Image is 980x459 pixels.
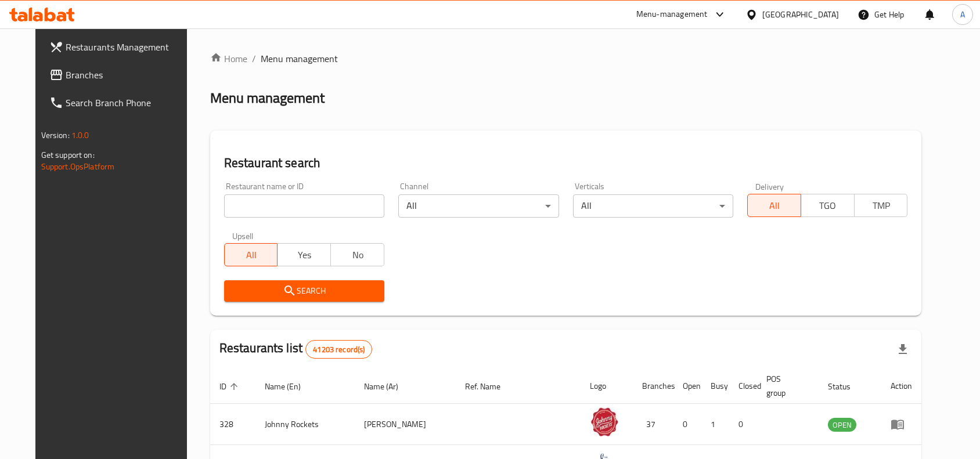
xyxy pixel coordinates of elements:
[282,247,326,263] span: Yes
[960,8,965,21] span: A
[854,194,908,217] button: TMP
[828,418,856,432] div: OPEN
[828,418,856,432] span: OPEN
[219,339,373,359] h2: Restaurants list
[747,194,801,217] button: All
[891,417,912,431] div: Menu
[755,182,784,190] label: Delivery
[889,335,917,363] div: Export file
[828,380,866,393] span: Status
[219,380,242,393] span: ID
[40,89,199,117] a: Search Branch Phone
[330,243,384,266] button: No
[265,380,316,393] span: Name (En)
[66,40,190,54] span: Restaurants Management
[224,194,384,218] input: Search for restaurant name or ID..
[801,194,855,217] button: TGO
[233,284,375,298] span: Search
[210,404,255,445] td: 328
[71,128,89,143] span: 1.0.0
[255,404,355,445] td: Johnny Rockets
[210,89,325,107] h2: Menu management
[229,247,273,263] span: All
[752,197,797,214] span: All
[766,372,805,400] span: POS group
[590,407,619,436] img: Johnny Rockets
[41,128,70,143] span: Version:
[859,197,903,214] span: TMP
[224,280,384,302] button: Search
[355,404,456,445] td: [PERSON_NAME]
[210,52,247,66] a: Home
[729,368,757,404] th: Closed
[66,68,190,82] span: Branches
[224,243,278,266] button: All
[40,33,199,61] a: Restaurants Management
[465,380,516,393] span: Ref. Name
[336,247,380,263] span: No
[41,147,95,162] span: Get support on:
[364,380,413,393] span: Name (Ar)
[573,194,733,218] div: All
[636,8,708,21] div: Menu-management
[306,344,372,355] span: 41203 record(s)
[633,368,673,404] th: Branches
[41,159,115,174] a: Support.OpsPlatform
[806,197,850,214] span: TGO
[252,52,256,66] li: /
[66,96,190,110] span: Search Branch Phone
[305,340,372,359] div: Total records count
[701,368,729,404] th: Busy
[277,243,331,266] button: Yes
[673,404,701,445] td: 0
[673,368,701,404] th: Open
[701,404,729,445] td: 1
[633,404,673,445] td: 37
[210,52,922,66] nav: breadcrumb
[881,368,921,404] th: Action
[232,232,254,240] label: Upsell
[762,8,839,21] div: [GEOGRAPHIC_DATA]
[729,404,757,445] td: 0
[398,194,559,218] div: All
[261,52,338,66] span: Menu management
[581,368,633,404] th: Logo
[224,154,908,172] h2: Restaurant search
[40,61,199,89] a: Branches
